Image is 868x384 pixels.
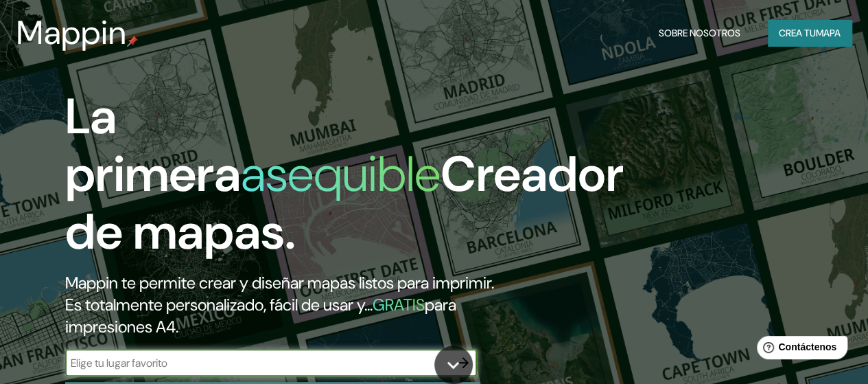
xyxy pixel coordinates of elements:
input: Elige tu lugar favorito [65,355,449,371]
img: pin de mapeo [127,36,138,47]
button: Sobre nosotros [653,20,746,46]
font: Mappin [16,11,127,54]
font: para impresiones A4. [65,294,456,337]
font: asequible [241,142,441,206]
font: GRATIS [373,294,425,315]
font: mapa [816,27,841,39]
font: La primera [65,84,241,206]
font: Es totalmente personalizado, fácil de usar y... [65,294,373,315]
font: Crea tu [779,27,816,39]
button: Crea tumapa [768,20,852,46]
iframe: Lanzador de widgets de ayuda [746,330,853,369]
font: Mappin te permite crear y diseñar mapas listos para imprimir. [65,272,494,293]
font: Sobre nosotros [659,27,740,39]
font: Creador de mapas. [65,142,624,264]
